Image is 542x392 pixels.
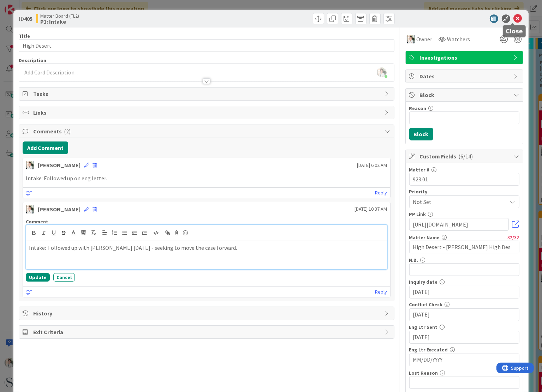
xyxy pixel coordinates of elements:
p: Intake: Followed up with [PERSON_NAME] [DATE] - seeking to move the case forward. [29,244,384,252]
span: ( 2 ) [64,128,71,135]
b: 405 [24,15,32,22]
img: KT [26,161,34,169]
label: Title [19,33,30,39]
span: ( 6/14 ) [459,153,473,160]
span: Links [33,108,381,117]
input: MM/DD/YYYY [413,354,516,366]
div: Eng Ltr Sent [409,325,519,330]
div: Inquiry date [409,279,519,284]
span: Matter Board (FL2) [40,13,79,19]
span: [DATE] 10:37 AM [355,205,387,213]
label: N.B. [409,257,418,263]
div: Conflict Check [409,302,519,307]
span: History [33,309,381,318]
label: Matter Name [409,234,440,241]
b: P1: Intake [40,19,79,24]
button: Block [409,128,433,140]
div: Eng Ltr Executed [409,347,519,352]
label: Reason [409,105,427,111]
div: [PERSON_NAME] [38,161,81,169]
span: Support [15,1,32,10]
span: ID [19,14,32,23]
span: [DATE] 6:02 AM [357,162,387,169]
span: Watchers [447,35,470,43]
img: KT [26,205,34,213]
span: Description [19,57,46,64]
button: Cancel [53,273,75,282]
img: khuw9Zwdgjik5dLLghHNcNXsaTe6KtJG.jpg [377,67,387,77]
span: Custom Fields [420,152,510,161]
span: Not Set [413,197,504,207]
div: PP Link [409,212,519,217]
button: Update [26,273,50,282]
a: Reply [375,288,387,296]
span: Comment [26,218,48,225]
button: Add Comment [23,141,68,154]
input: type card name here... [19,39,394,52]
span: Comments [33,127,381,135]
h5: Close [506,28,523,35]
span: Investigations [420,53,510,62]
img: KT [407,35,415,43]
span: Tasks [33,90,381,98]
span: Exit Criteria [33,328,381,336]
a: Reply [375,188,387,197]
div: Priority [409,189,519,194]
input: MM/DD/YYYY [413,331,516,343]
span: Dates [420,72,510,80]
div: 32 / 32 [449,234,519,241]
label: Lost Reason [409,370,438,376]
input: MM/DD/YYYY [413,309,516,321]
span: Block [420,91,510,99]
input: MM/DD/YYYY [413,286,516,298]
label: Matter # [409,167,430,173]
span: Owner [417,35,433,43]
p: Intake: Followed up on eng letter. [26,174,387,182]
div: [PERSON_NAME] [38,205,81,213]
